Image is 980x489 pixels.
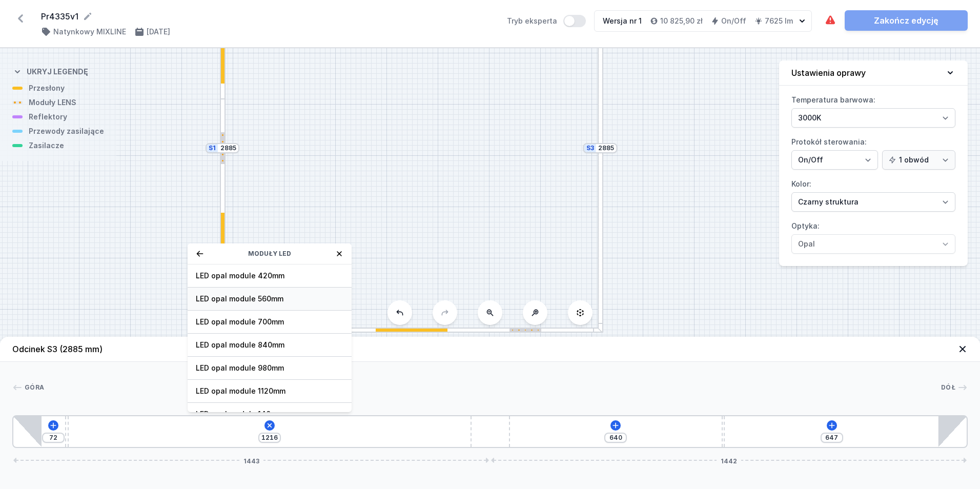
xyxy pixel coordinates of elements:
[791,176,955,212] label: Kolor:
[721,16,746,26] h4: On/Off
[27,67,88,77] h4: Ukryj legendę
[196,294,343,304] span: LED opal module 560mm
[791,218,955,254] label: Optyka:
[45,434,62,442] input: Wymiar [mm]
[196,271,343,281] span: LED opal module 420mm
[882,150,955,170] select: Protokół sterowania:
[59,344,103,354] span: (2885 mm)
[607,434,624,442] input: Wymiar [mm]
[25,383,44,392] span: Góra
[791,92,955,128] label: Temperatura barwowa:
[12,58,88,83] button: Ukryj legendę
[261,434,278,442] input: Wymiar [mm]
[791,108,955,128] select: Temperatura barwowa:
[603,16,642,26] div: Wersja nr 1
[507,15,586,27] label: Tryb eksperta
[598,144,615,152] input: Wymiar [mm]
[791,192,955,212] select: Kolor:
[248,250,291,258] span: Moduły LED
[12,343,103,355] h4: Odcinek S3
[196,409,343,419] span: LED opal module 140mm
[41,10,495,23] form: Pr4335v1
[196,340,343,350] span: LED opal module 840mm
[196,317,343,327] span: LED opal module 700mm
[791,134,955,170] label: Protokół sterowania:
[791,234,955,254] select: Optyka:
[196,250,204,258] button: Wróć do listy kategorii
[941,383,955,392] span: Dół
[717,457,741,463] span: 1442
[220,144,236,152] input: Wymiar [mm]
[824,434,840,442] input: Wymiar [mm]
[779,60,968,86] button: Ustawienia oprawy
[791,67,866,79] h4: Ustawienia oprawy
[563,15,586,27] button: Tryb eksperta
[791,150,878,170] select: Protokół sterowania:
[335,250,343,258] button: Zamknij okno
[765,16,793,26] h4: 7625 lm
[239,457,263,463] span: 1443
[827,420,837,431] button: Dodaj element
[147,27,170,37] h4: [DATE]
[48,420,58,431] button: Dodaj element
[660,16,703,26] h4: 10 825,90 zł
[196,386,343,396] span: LED opal module 1120mm
[83,11,93,22] button: Edytuj nazwę projektu
[53,27,126,37] h4: Natynkowy MIXLINE
[594,10,812,32] button: Wersja nr 110 825,90 złOn/Off7625 lm
[196,363,343,373] span: LED opal module 980mm
[610,420,621,431] button: Dodaj element
[262,418,276,433] button: Dodaj element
